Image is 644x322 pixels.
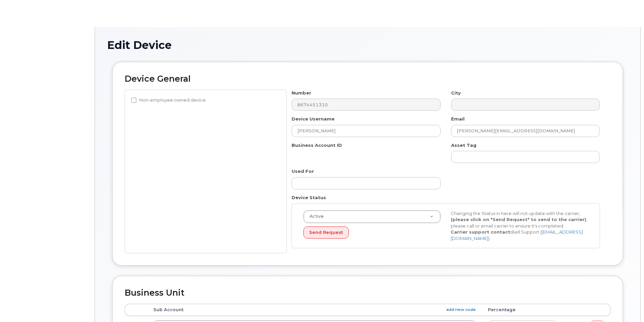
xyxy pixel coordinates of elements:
[446,307,476,313] a: add new code
[107,39,628,51] h1: Edit Device
[451,217,586,222] strong: (please click on "Send Request" to send to the carrier)
[125,288,611,298] h2: Business Unit
[451,142,476,149] label: Asset Tag
[451,229,512,235] strong: Carrier support contact:
[446,210,593,242] div: Changing the Status in here will not update with the carrier, , please call or email carrier to e...
[303,226,349,239] button: Send Request
[304,211,440,223] a: Active
[451,90,461,96] label: City
[292,194,326,201] label: Device Status
[131,96,206,104] label: Non-employee owned device
[125,74,611,84] h2: Device General
[292,116,335,122] label: Device Username
[292,168,314,175] label: Used For
[482,304,563,316] th: Percentage
[292,142,342,149] label: Business Account ID
[451,116,465,122] label: Email
[451,229,583,241] a: [EMAIL_ADDRESS][DOMAIN_NAME]
[305,213,324,219] span: Active
[131,98,137,103] input: Non-employee owned device
[147,304,482,316] th: Sub Account
[292,90,311,96] label: Number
